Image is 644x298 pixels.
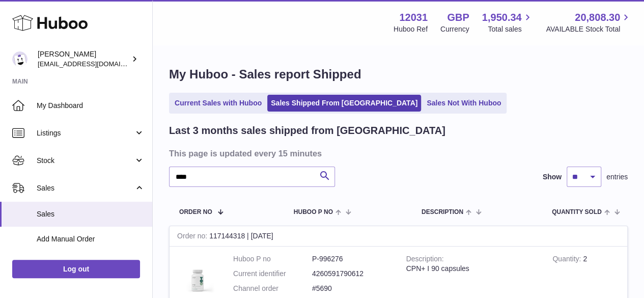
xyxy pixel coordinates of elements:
img: internalAdmin-12031@internal.huboo.com [12,51,27,67]
a: 20,808.30 AVAILABLE Stock Total [546,11,632,34]
span: My Dashboard [37,101,145,111]
a: Current Sales with Huboo [171,95,265,112]
h1: My Huboo - Sales report Shipped [169,66,628,83]
div: Currency [440,24,469,34]
span: Huboo P no [294,209,333,215]
span: Listings [37,128,134,138]
strong: Quantity [552,255,583,265]
strong: 12031 [399,11,428,24]
dd: #5690 [312,284,391,293]
span: AVAILABLE Stock Total [546,24,632,34]
span: Total sales [488,24,533,34]
div: 117144318 | [DATE] [170,226,627,247]
h2: Last 3 months sales shipped from [GEOGRAPHIC_DATA] [169,124,445,138]
div: [PERSON_NAME] [38,49,129,69]
span: Order No [179,209,212,215]
span: entries [606,172,628,182]
dd: P-996276 [312,254,391,264]
span: Stock [37,156,134,166]
strong: Order no [177,232,209,242]
a: Sales Shipped From [GEOGRAPHIC_DATA] [267,95,421,112]
div: Huboo Ref [394,24,428,34]
img: 1720424287.jpg [177,254,218,295]
span: [EMAIL_ADDRESS][DOMAIN_NAME] [38,60,150,68]
span: Sales [37,209,145,219]
h3: This page is updated every 15 minutes [169,148,625,159]
strong: Description [406,255,444,265]
dt: Huboo P no [233,254,312,264]
strong: GBP [447,11,469,24]
a: Log out [12,260,140,278]
dt: Channel order [233,284,312,293]
span: 20,808.30 [575,11,620,24]
div: CPN+ I 90 capsules [406,264,538,274]
a: 1,950.34 Total sales [482,11,534,34]
span: Quantity Sold [552,209,602,215]
span: Add Manual Order [37,234,145,244]
label: Show [543,172,562,182]
dt: Current identifier [233,269,312,279]
span: Description [422,209,463,215]
span: Sales [37,183,134,193]
span: 1,950.34 [482,11,522,24]
a: Sales Not With Huboo [423,95,505,112]
dd: 4260591790612 [312,269,391,279]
